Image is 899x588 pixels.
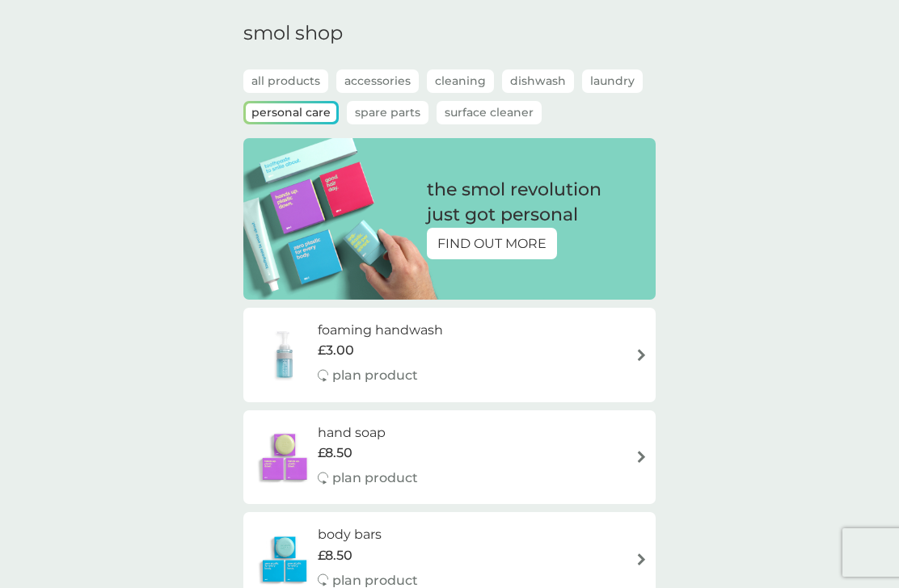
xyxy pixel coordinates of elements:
button: all products [243,69,328,93]
h6: foaming handwash [318,320,443,341]
img: foaming handwash [251,326,318,383]
button: Personal Care [246,103,336,122]
img: arrow right [635,349,648,361]
p: FIND OUT MORE [437,233,547,254]
button: Spare Parts [347,101,428,124]
button: Laundry [582,69,643,93]
p: the smol revolution just got personal [427,178,601,228]
img: hand soap [251,429,318,485]
img: body bars [251,531,318,588]
img: arrow right [635,451,648,463]
span: £8.50 [318,443,352,464]
h6: body bars [318,524,418,545]
button: Surface Cleaner [437,101,542,124]
h6: hand soap [318,422,418,443]
span: £3.00 [318,340,354,361]
button: Accessories [336,69,419,93]
h1: smol shop [243,22,656,45]
p: plan product [332,365,418,386]
button: Dishwash [502,69,574,93]
button: Cleaning [427,69,494,93]
img: arrow right [635,553,648,565]
span: £8.50 [318,545,352,566]
p: plan product [332,468,418,489]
